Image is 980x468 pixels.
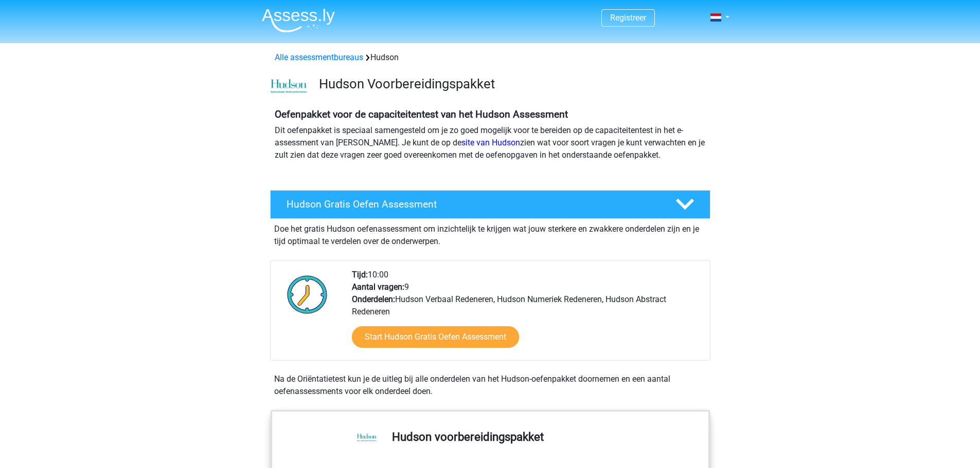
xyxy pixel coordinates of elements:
[275,52,363,62] a: Alle assessmentbureaus
[344,269,709,360] div: 10:00 9 Hudson Verbaal Redeneren, Hudson Numeriek Redeneren, Hudson Abstract Redeneren
[271,79,307,93] img: cefd0e47479f4eb8e8c001c0d358d5812e054fa8.png
[461,138,520,147] a: site van Hudson
[287,198,659,210] h4: Hudson Gratis Oefen Assessment
[270,373,710,398] div: Na de Oriëntatietest kun je de uitleg bij alle onderdelen van het Hudson-oefenpakket doornemen en...
[262,8,335,32] img: Assessly
[352,326,519,348] a: Start Hudson Gratis Oefen Assessment
[270,219,710,248] div: Doe het gratis Hudson oefenassessment om inzichtelijk te krijgen wat jouw sterkere en zwakkere on...
[319,76,702,92] h3: Hudson Voorbereidingspakket
[352,270,368,279] b: Tijd:
[275,124,706,161] p: Dit oefenpakket is speciaal samengesteld om je zo goed mogelijk voor te bereiden op de capaciteit...
[281,269,333,320] img: Klok
[352,282,404,292] b: Aantal vragen:
[610,13,646,23] a: Registreer
[266,190,715,219] a: Hudson Gratis Oefen Assessment
[271,51,710,64] div: Hudson
[275,108,568,120] b: Oefenpakket voor de capaciteitentest van het Hudson Assessment
[352,294,395,304] b: Onderdelen:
